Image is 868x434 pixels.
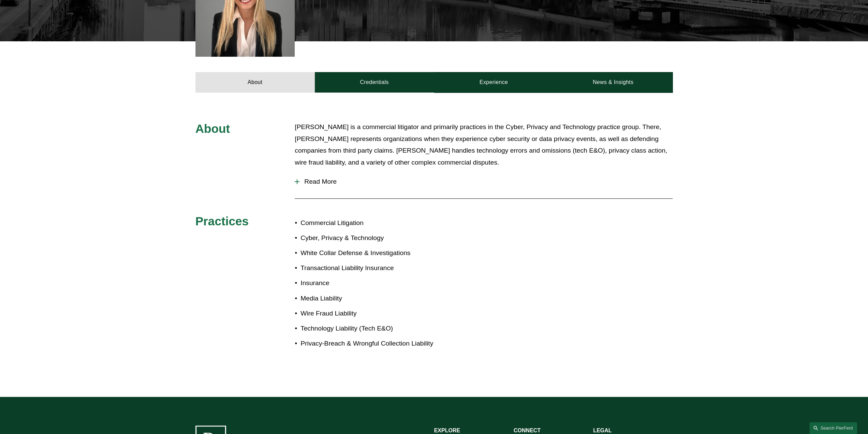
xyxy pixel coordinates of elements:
p: Wire Fraud Liability [300,308,434,320]
p: Commercial Litigation [300,217,434,229]
p: White Collar Defense & Investigations [300,247,434,259]
p: Media Liability [300,293,434,305]
span: About [195,122,230,135]
strong: EXPLORE [434,428,460,433]
strong: CONNECT [514,428,541,433]
strong: LEGAL [593,428,612,433]
p: Cyber, Privacy & Technology [300,232,434,244]
p: Technology Liability (Tech E&O) [300,323,434,335]
p: [PERSON_NAME] is a commercial litigator and primarily practices in the Cyber, Privacy and Technol... [295,121,673,168]
p: Privacy-Breach & Wrongful Collection Liability [300,338,434,350]
p: Transactional Liability Insurance [300,262,434,274]
span: Read More [299,178,673,185]
button: Read More [295,173,673,191]
a: Experience [434,72,554,93]
span: Practices [195,214,249,228]
a: News & Insights [553,72,673,93]
a: About [195,72,315,93]
a: Search this site [809,422,857,434]
p: Insurance [300,277,434,289]
a: Credentials [315,72,434,93]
